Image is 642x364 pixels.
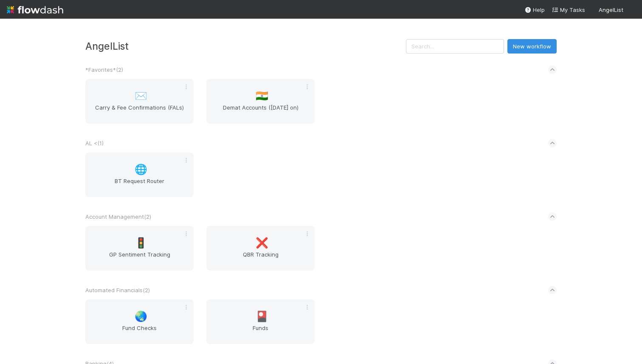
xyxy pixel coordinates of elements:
[135,311,147,322] span: 🌏
[210,324,311,341] span: Funds
[256,237,268,248] span: ❌
[89,103,190,120] span: Carry & Fee Confirmations (FALs)
[85,79,194,124] a: ✉️Carry & Fee Confirmations (FALs)
[85,213,151,220] span: Account Management ( 2 )
[210,103,311,120] span: Demat Accounts ([DATE] on)
[524,6,545,14] div: Help
[89,324,190,341] span: Fund Checks
[135,164,147,175] span: 🌐
[552,6,585,13] span: My Tasks
[85,140,104,147] span: AL < ( 1 )
[89,250,190,267] span: GP Sentiment Tracking
[256,90,268,102] span: 🇮🇳
[206,226,315,271] a: ❌QBR Tracking
[210,250,311,267] span: QBR Tracking
[206,299,315,344] a: 🎴Funds
[85,287,150,293] span: Automated Financials ( 2 )
[256,311,268,322] span: 🎴
[85,152,194,197] a: 🌐BT Request Router
[599,6,623,13] span: AngelList
[89,177,190,194] span: BT Request Router
[7,3,63,17] img: logo-inverted-e16ddd16eac7371096b0.svg
[206,79,315,124] a: 🇮🇳Demat Accounts ([DATE] on)
[85,226,194,271] a: 🚦GP Sentiment Tracking
[135,237,147,248] span: 🚦
[85,66,123,73] span: *Favorites* ( 2 )
[406,39,504,54] input: Search...
[135,90,147,102] span: ✉️
[85,40,406,52] h3: AngelList
[552,6,585,14] a: My Tasks
[507,39,557,54] button: New workflow
[627,6,635,14] img: avatar_0a9e60f7-03da-485c-bb15-a40c44fcec20.png
[85,299,194,344] a: 🌏Fund Checks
